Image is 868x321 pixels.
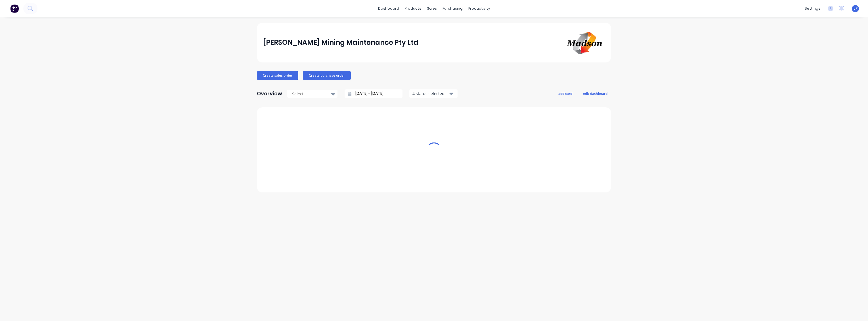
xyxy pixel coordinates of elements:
[854,6,857,11] span: LP
[466,4,493,13] div: productivity
[257,88,282,99] div: Overview
[555,90,576,97] button: add card
[440,4,466,13] div: purchasing
[409,89,458,98] button: 4 status selected
[303,71,351,80] button: Create purchase order
[263,37,418,48] div: [PERSON_NAME] Mining Maintenance Pty Ltd
[565,30,605,56] img: Madson Mining Maintenance Pty Ltd
[802,4,823,13] div: settings
[257,71,298,80] button: Create sales order
[10,4,19,13] img: Factory
[402,4,424,13] div: products
[424,4,440,13] div: sales
[579,90,611,97] button: edit dashboard
[412,91,448,96] div: 4 status selected
[375,4,402,13] a: dashboard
